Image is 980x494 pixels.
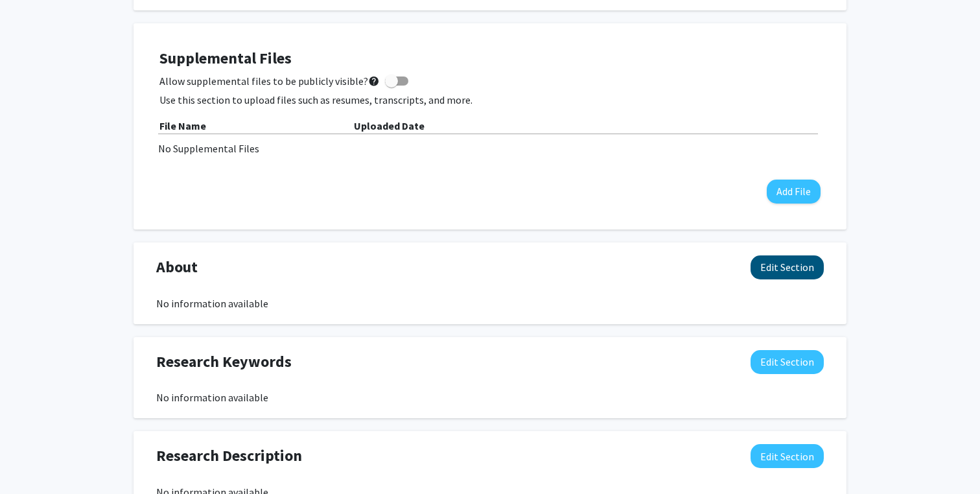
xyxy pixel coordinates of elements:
[767,180,821,204] button: Add File
[368,73,380,89] mat-icon: help
[751,350,824,374] button: Edit Research Keywords
[159,119,206,132] b: File Name
[159,92,821,108] p: Use this section to upload files such as resumes, transcripts, and more.
[751,444,824,468] button: Edit Research Description
[156,255,198,279] span: About
[751,255,824,279] button: Edit About
[158,141,822,156] div: No Supplemental Files
[354,119,425,132] b: Uploaded Date
[156,444,302,467] span: Research Description
[10,436,55,484] iframe: Chat
[159,73,380,89] span: Allow supplemental files to be publicly visible?
[159,49,821,68] h4: Supplemental Files
[156,350,292,373] span: Research Keywords
[156,296,824,311] div: No information available
[156,390,824,405] div: No information available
